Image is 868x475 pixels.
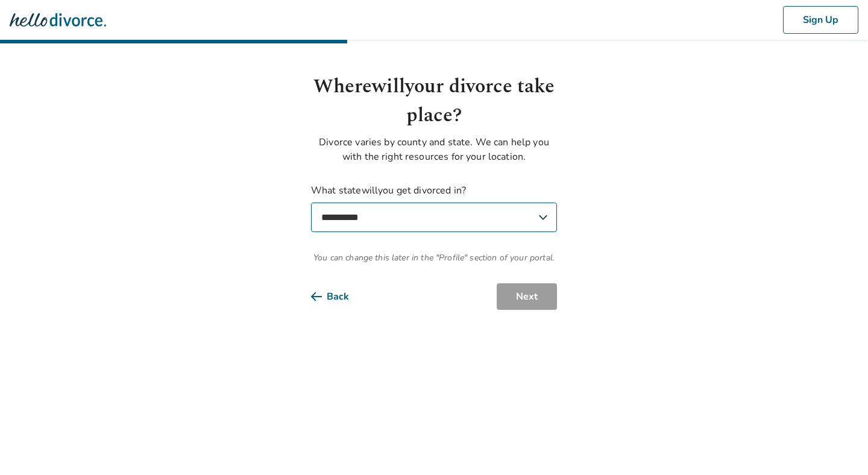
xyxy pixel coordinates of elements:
[10,8,106,32] img: Hello Divorce Logo
[808,417,868,475] iframe: Chat Widget
[311,203,557,232] select: What statewillyou get divorced in?
[311,283,368,310] button: Back
[311,72,557,130] h1: Where will your divorce take place?
[311,135,557,164] p: Divorce varies by county and state. We can help you with the right resources for your location.
[783,6,858,34] button: Sign Up
[497,283,557,310] button: Next
[311,183,557,232] label: What state will you get divorced in?
[311,251,557,264] span: You can change this later in the "Profile" section of your portal.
